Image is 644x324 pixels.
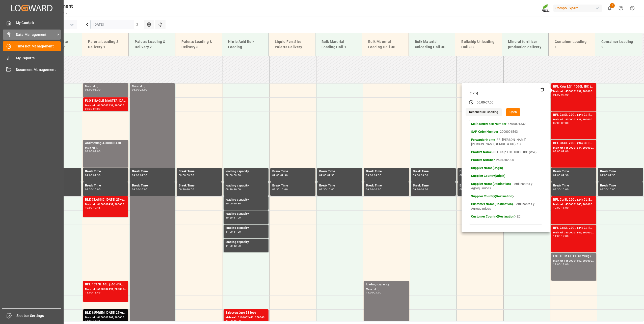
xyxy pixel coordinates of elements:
div: Break Time [600,169,641,174]
div: Main ref : 6100002502, 2000001448 [85,315,126,320]
div: Mineral fertilizer production delivery [506,37,544,52]
div: loading capacity [226,211,267,217]
p: - 4500001332 [471,122,540,126]
div: Break Time [319,183,360,188]
strong: SAP Order Number [471,130,498,133]
div: 09:00 [85,174,92,176]
div: 06:00 [553,94,560,96]
div: 11:30 [234,231,241,233]
div: - [92,174,93,176]
p: - EC [471,214,540,219]
div: 09:00 [553,174,560,176]
div: loading capacity [226,183,267,188]
div: 14:00 [226,320,233,322]
div: - [420,188,421,191]
div: - [233,202,233,205]
div: 09:00 [366,174,373,176]
div: - [92,108,93,110]
div: 21:00 [374,291,381,294]
div: - [139,188,140,191]
div: - [233,174,233,176]
div: Break Time [366,169,407,174]
p: - [471,174,540,178]
div: - [485,100,486,105]
div: - [233,188,233,191]
div: - [607,174,608,176]
div: 10:00 [421,188,428,191]
p: - [471,166,540,171]
div: Break Time [600,183,641,188]
div: 10:00 [234,188,241,191]
div: Main ref : 4500001462, 2000001529 [553,259,594,263]
a: Document Management [3,65,61,75]
div: 10:30 [234,202,241,205]
div: 13:00 [561,263,569,265]
div: - [607,188,608,191]
div: - [280,188,280,191]
div: - [560,263,561,265]
strong: Customer Name(Destination) [471,202,513,206]
div: Break Time [272,183,313,188]
span: Document Management [16,67,61,72]
div: Break Time [319,169,360,174]
div: 09:00 [132,174,139,176]
div: BFL Kelp LG1 1000L IBC (WW) [553,84,594,89]
div: 10:45 [93,207,100,209]
button: show 1 new notifications [604,3,615,14]
div: 09:30 [600,188,607,191]
div: 10:00 [553,207,560,209]
div: 09:30 [561,174,569,176]
p: - 2000001563 [471,130,540,134]
div: 09:30 [319,188,327,191]
div: - [560,207,561,209]
div: Bulk Material Unloading Hall 3B [413,37,451,52]
div: 12:00 [561,235,569,237]
div: 13:00 [366,291,373,294]
div: 06:00 [132,89,139,91]
div: - [560,94,561,96]
div: Main ref : , [366,287,407,291]
span: Data Management [16,32,56,37]
div: - [233,231,233,233]
div: - [560,174,561,176]
div: 11:00 [553,235,560,237]
div: - [560,188,561,191]
div: - [560,150,561,152]
div: Break Time [413,169,454,174]
div: - [186,188,187,191]
div: Bulk Material Loading Hall 3C [366,37,405,52]
div: 12:00 [553,263,560,265]
div: loading capacity [226,169,267,174]
div: - [280,174,280,176]
div: - [560,122,561,124]
div: Bulkship Unloading Hall 3B [459,37,498,52]
div: Break Time [132,169,173,174]
div: Break Time [553,169,594,174]
img: Screenshot%202023-09-29%20at%2010.02.21.png_1712312052.png [542,4,550,13]
div: - [186,174,187,176]
div: - [139,89,140,91]
div: Main ref : 6100002231, 2000001345 [85,103,126,108]
div: Compo Expert [553,5,602,12]
div: - [139,174,140,176]
input: DD.MM.YYYY [90,20,134,29]
div: 09:30 [374,174,381,176]
span: 1 [610,3,615,8]
div: 10:00 [327,188,335,191]
a: My Cockpit [3,18,61,28]
div: 09:00 [413,174,420,176]
div: loading capacity [226,240,267,245]
div: BFL Ca SL 200L (x4) CL,ES,LAT MTO [553,197,594,202]
div: 09:30 [272,188,280,191]
p: - 2504302000 [471,158,540,163]
div: 13:45 [93,291,100,294]
div: loading capacity [226,226,267,231]
div: 10:00 [187,188,194,191]
div: Break Time [85,169,126,174]
div: Container Loading 1 [553,37,591,52]
div: BFL FET SL 10L (x60) FR,DE *PDBT FAIR 25-5-8 35%UH 3M 25kg (x40) INTFLO Starter 18-24-5 25kg (x40... [85,282,126,287]
div: 10:00 [226,202,233,205]
div: 09:30 [234,174,241,176]
span: Sidebar Settings [16,313,62,318]
div: - [326,188,327,191]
